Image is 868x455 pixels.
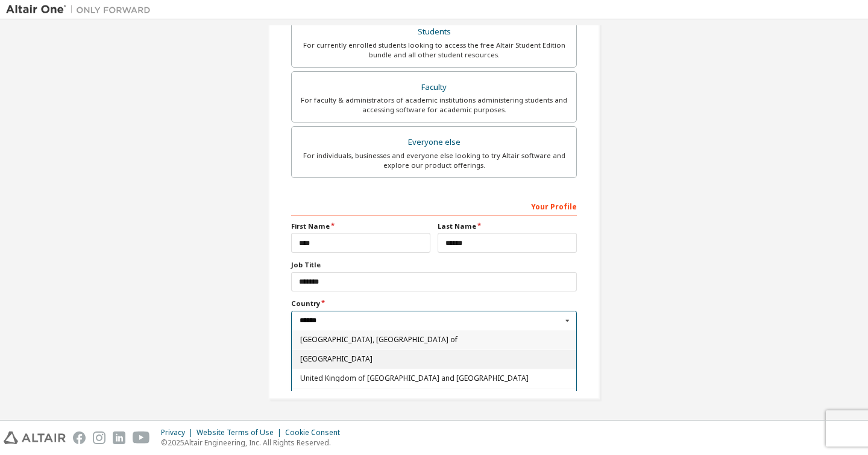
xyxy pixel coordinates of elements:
img: altair_logo.svg [4,431,66,444]
label: Last Name [438,221,577,231]
span: United Kingdom of [GEOGRAPHIC_DATA] and [GEOGRAPHIC_DATA] [300,375,568,382]
div: Students [299,24,569,40]
div: Cookie Consent [285,428,347,437]
label: First Name [291,221,430,231]
img: linkedin.svg [113,431,125,444]
label: Job Title [291,260,577,270]
div: Faculty [299,79,569,96]
img: Altair One [6,4,157,16]
img: facebook.svg [73,431,86,444]
img: youtube.svg [133,431,150,444]
div: For currently enrolled students looking to access the free Altair Student Edition bundle and all ... [299,40,569,60]
div: Privacy [161,428,197,437]
div: Your Profile [291,196,577,215]
span: [GEOGRAPHIC_DATA], [GEOGRAPHIC_DATA] of [300,336,568,343]
img: instagram.svg [93,431,105,444]
div: Website Terms of Use [197,428,285,437]
div: For individuals, businesses and everyone else looking to try Altair software and explore our prod... [299,151,569,170]
label: Country [291,299,577,308]
p: © 2025 Altair Engineering, Inc. All Rights Reserved. [161,437,347,448]
span: [GEOGRAPHIC_DATA] [300,355,568,363]
div: Everyone else [299,134,569,151]
div: For faculty & administrators of academic institutions administering students and accessing softwa... [299,95,569,115]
